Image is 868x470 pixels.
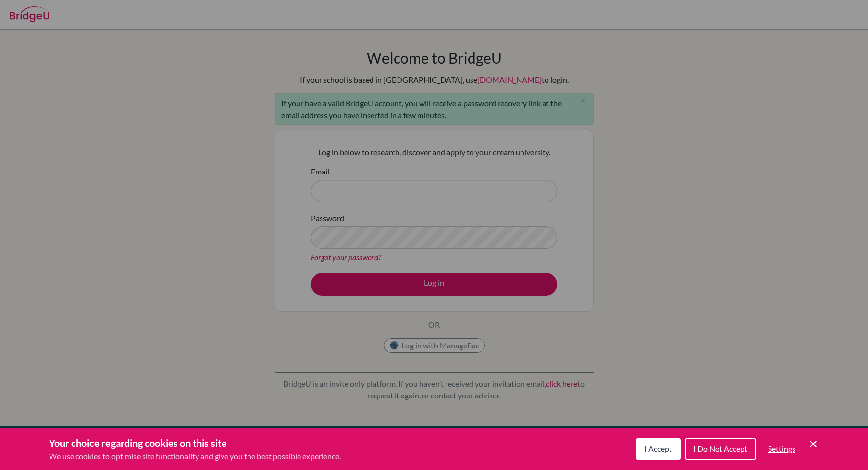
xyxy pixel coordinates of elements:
button: I Do Not Accept [685,438,756,460]
span: I Accept [645,444,672,453]
span: Settings [768,444,795,453]
button: Settings [760,439,803,459]
button: Save and close [807,438,819,450]
p: We use cookies to optimise site functionality and give you the best possible experience. [49,450,341,462]
h3: Your choice regarding cookies on this site [49,436,341,450]
button: I Accept [636,438,681,460]
span: I Do Not Accept [694,444,747,453]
